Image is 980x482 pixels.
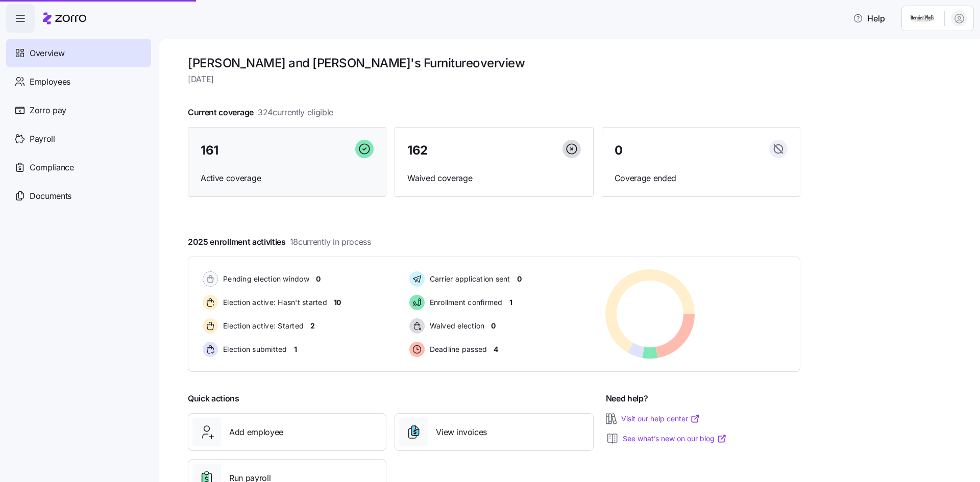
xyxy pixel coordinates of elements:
[6,39,151,67] a: Overview
[427,344,487,354] span: Deadline passed
[220,321,304,331] span: Election active: Started
[407,172,580,185] span: Waived coverage
[310,321,315,331] span: 2
[615,172,788,185] span: Coverage ended
[436,426,487,439] span: View invoices
[30,47,64,60] span: Overview
[188,55,800,71] h1: [PERSON_NAME] and [PERSON_NAME]'s Furniture overview
[30,161,74,174] span: Compliance
[30,104,66,117] span: Zorro pay
[220,344,287,354] span: Election submitted
[427,274,510,284] span: Carrier application sent
[623,434,727,444] a: See what’s new on our blog
[853,12,885,24] span: Help
[30,190,71,202] span: Documents
[427,297,503,308] span: Enrollment confirmed
[30,75,70,88] span: Employees
[316,274,321,284] span: 0
[334,297,341,308] span: 10
[517,274,522,284] span: 0
[220,297,327,308] span: Election active: Hasn't started
[6,124,151,153] a: Payroll
[621,414,700,424] a: Visit our help center
[509,297,512,308] span: 1
[491,321,496,331] span: 0
[201,144,218,157] span: 161
[290,236,371,248] span: 18 currently in process
[188,73,800,86] span: [DATE]
[220,274,309,284] span: Pending election window
[188,392,239,405] span: Quick actions
[294,344,297,354] span: 1
[494,344,498,354] span: 4
[615,144,623,157] span: 0
[407,144,428,157] span: 162
[427,321,485,331] span: Waived election
[30,133,55,145] span: Payroll
[606,392,648,405] span: Need help?
[229,426,283,439] span: Add employee
[258,106,333,119] span: 324 currently eligible
[188,106,333,119] span: Current coverage
[845,8,893,29] button: Help
[6,182,151,210] a: Documents
[908,12,936,24] img: Employer logo
[6,96,151,124] a: Zorro pay
[188,236,371,248] span: 2025 enrollment activities
[6,67,151,96] a: Employees
[201,172,374,185] span: Active coverage
[6,153,151,182] a: Compliance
